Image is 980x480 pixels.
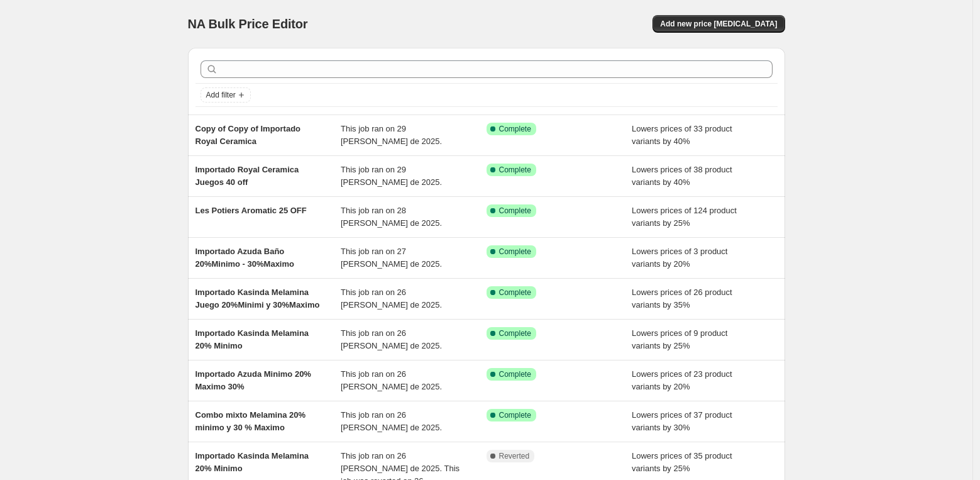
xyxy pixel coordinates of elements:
span: Reverted [499,451,530,461]
span: NA Bulk Price Editor [188,17,308,31]
span: Combo mixto Melamina 20% minimo y 30 % Maximo [195,410,306,432]
span: Add filter [206,90,236,100]
span: Complete [499,165,531,175]
span: Complete [499,247,531,257]
span: This job ran on 26 [PERSON_NAME] de 2025. [341,287,442,310]
span: Lowers prices of 38 product variants by 40% [632,165,732,187]
span: Lowers prices of 9 product variants by 25% [632,328,727,350]
span: This job ran on 29 [PERSON_NAME] de 2025. [341,165,442,187]
span: Complete [499,124,531,134]
span: This job ran on 26 [PERSON_NAME] de 2025. [341,410,442,432]
span: Importado Kasinda Melamina 20% Minimo [195,451,309,473]
span: Lowers prices of 35 product variants by 25% [632,451,732,473]
button: Add new price [MEDICAL_DATA] [652,15,785,33]
span: Lowers prices of 37 product variants by 30% [632,410,732,432]
span: Complete [499,328,531,338]
span: Lowers prices of 3 product variants by 20% [632,247,727,269]
span: Importado Azuda Baño 20%Minimo - 30%Maximo [195,247,295,269]
span: Les Potiers Aromatic 25 OFF [195,206,307,215]
span: Lowers prices of 26 product variants by 35% [632,287,732,310]
span: Complete [499,410,531,420]
span: Complete [499,369,531,379]
span: This job ran on 28 [PERSON_NAME] de 2025. [341,206,442,228]
span: Importado Azuda Minimo 20% Maximo 30% [195,369,311,391]
span: Add new price [MEDICAL_DATA] [660,19,777,29]
span: Importado Kasinda Melamina 20% Minimo [195,328,309,350]
span: Copy of Copy of Importado Royal Ceramica [195,124,301,146]
span: This job ran on 29 [PERSON_NAME] de 2025. [341,124,442,146]
span: Lowers prices of 124 product variants by 25% [632,206,737,228]
span: Lowers prices of 23 product variants by 20% [632,369,732,391]
span: This job ran on 27 [PERSON_NAME] de 2025. [341,247,442,269]
span: Importado Kasinda Melamina Juego 20%Minimi y 30%Maximo [195,287,320,310]
button: Add filter [201,87,251,103]
span: This job ran on 26 [PERSON_NAME] de 2025. [341,369,442,391]
span: Lowers prices of 33 product variants by 40% [632,124,732,146]
span: Importado Royal Ceramica Juegos 40 off [195,165,299,187]
span: This job ran on 26 [PERSON_NAME] de 2025. [341,328,442,350]
span: Complete [499,287,531,298]
span: Complete [499,206,531,216]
